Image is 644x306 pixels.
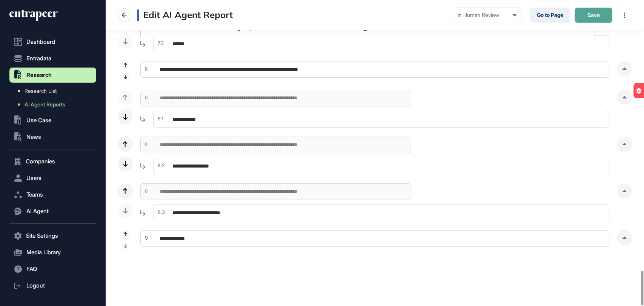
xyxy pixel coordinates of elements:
span: Save [587,12,600,18]
button: News [9,129,96,145]
span: Use Case [26,117,51,123]
div: 8.3 [153,209,165,216]
div: 7.3 [153,40,164,47]
span: Teams [26,192,43,198]
span: Site Settings [26,233,58,239]
div: 8 [140,188,148,195]
span: Logout [26,283,45,289]
button: Companies [9,154,96,169]
span: FAQ [26,266,37,272]
button: Teams [9,187,96,202]
span: Users [26,175,41,181]
div: 8 [140,141,148,148]
span: News [26,134,41,140]
span: Entradata [26,55,51,62]
span: Companies [26,158,55,165]
a: Logout [9,278,96,293]
span: Research [26,72,52,78]
span: AI Agent [26,208,49,214]
button: Save [575,8,612,23]
a: Research List [13,84,96,98]
a: Go to Page [530,8,570,23]
button: Media Library [9,245,96,260]
span: AI Agent Reports [25,101,65,108]
span: Dashboard [26,39,55,45]
button: Research [9,68,96,83]
h3: Edit AI Agent Report [137,9,233,21]
button: Use Case [9,113,96,128]
span: Media Library [26,249,61,255]
a: AI Agent Reports [13,98,96,111]
a: Dashboard [9,34,96,49]
span: Research List [25,88,57,94]
div: 8.2 [153,162,164,169]
div: In Human Review [458,12,516,18]
div: 9 [140,234,148,242]
button: FAQ [9,261,96,277]
button: AI Agent [9,204,96,219]
button: Entradata [9,51,96,66]
button: Users [9,171,96,186]
div: 8.1 [153,115,163,123]
div: 8 [140,65,148,73]
div: 8 [140,94,148,101]
button: Site Settings [9,228,96,243]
